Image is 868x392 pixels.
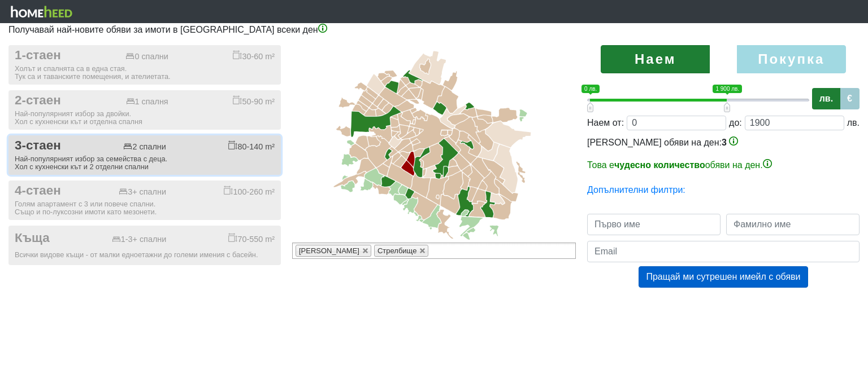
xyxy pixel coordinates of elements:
[15,231,50,246] span: Къща
[125,52,168,61] div: 0 спални
[224,186,275,197] div: 100-260 m²
[729,116,742,130] div: до:
[228,140,275,152] div: 80-140 m²
[377,246,416,255] span: Стрелбище
[639,266,808,288] button: Пращай ми сутрешен имейл с обяви
[726,214,860,235] input: Фамилно име
[15,138,61,153] span: 3-стаен
[119,187,166,197] div: 3+ спални
[587,185,685,195] a: Допълнителни филтри:
[15,93,61,108] span: 2-стаен
[8,135,281,175] button: 3-стаен 2 спални 80-140 m² Най-популярният избор за семейства с деца.Хол с кухненски кът и 2 отде...
[587,214,721,235] input: Първо име
[847,116,860,130] div: лв.
[587,158,860,172] p: Това е обяви на ден.
[15,251,275,259] div: Всички видове къщи - от малки едноетажни до големи имения с басейн.
[126,97,168,107] div: 1 спалня
[812,88,840,109] label: лв.
[15,155,275,171] div: Най-популярният избор за семейства с деца. Хол с кухненски кът и 2 отделни спални
[233,50,275,61] div: 30-60 m²
[8,23,860,37] p: Получавай най-новите обяви за имоти в [GEOGRAPHIC_DATA] всеки ден
[713,85,742,93] span: 1 900 лв.
[112,235,167,244] div: 1-3+ спални
[587,136,860,172] div: [PERSON_NAME] обяви на ден:
[587,116,624,130] div: Наем от:
[614,160,705,170] b: чудесно количество
[233,95,275,107] div: 50-90 m²
[15,200,275,216] div: Голям апартамент с 3 или повече спални. Също и по-луксозни имоти като мезонети.
[15,110,275,126] div: Най-популярният избор за двойки. Хол с кухненски кът и отделна спалня
[123,142,166,152] div: 2 спални
[15,183,61,199] span: 4-стаен
[729,136,738,146] img: info-3.png
[581,85,600,93] span: 0 лв.
[228,233,275,244] div: 70-550 m²
[722,138,727,147] span: 3
[8,226,281,265] button: Къща 1-3+ спални 70-550 m² Всички видове къщи - от малки едноетажни до големи имения с басейн.
[8,90,281,130] button: 2-стаен 1 спалня 50-90 m² Най-популярният избор за двойки.Хол с кухненски кът и отделна спалня
[8,45,281,85] button: 1-стаен 0 спални 30-60 m² Холът и спалнята са в една стая.Тук са и таванските помещения, и ателие...
[587,241,860,262] input: Email
[15,48,61,63] span: 1-стаен
[601,45,710,73] label: Наем
[737,45,846,73] label: Покупка
[840,88,860,109] label: €
[15,65,275,81] div: Холът и спалнята са в една стая. Тук са и таванските помещения, и ателиетата.
[299,246,359,255] span: [PERSON_NAME]
[763,159,772,168] img: info-3.png
[318,24,327,33] img: info-3.png
[8,180,281,220] button: 4-стаен 3+ спални 100-260 m² Голям апартамент с 3 или повече спални.Също и по-луксозни имоти като...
